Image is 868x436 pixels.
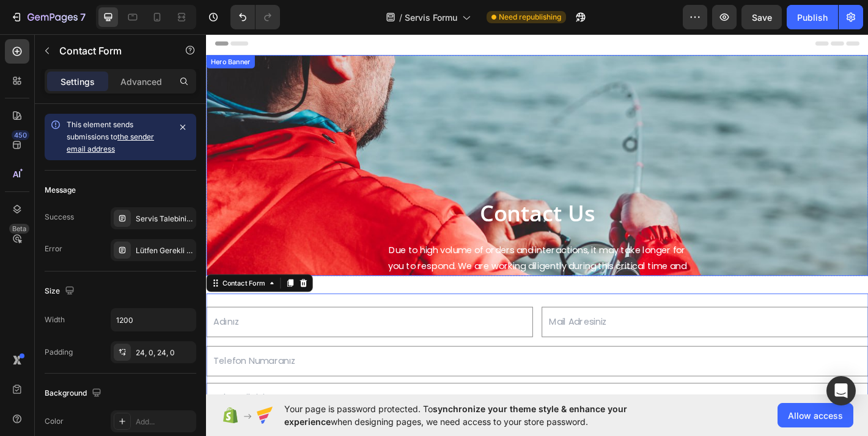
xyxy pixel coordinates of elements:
button: 7 [5,5,91,29]
div: 24, 0, 24, 0 [136,347,193,358]
div: 450 [12,130,29,140]
span: synchronize your theme style & enhance your experience [284,404,627,427]
div: Lütfen Gerekli Alanları Doldurup Tekrar Deneyiniz! [136,245,193,256]
span: Allow access [788,409,843,422]
button: Publish [787,5,838,29]
div: Success [45,212,74,223]
div: Message [45,185,76,196]
button: Allow access [778,403,853,427]
span: / [399,11,402,24]
div: Width [45,314,65,325]
div: Color [45,416,64,427]
span: Save [752,12,772,23]
div: Publish [797,11,828,24]
p: Settings [61,75,95,88]
div: Background [45,385,104,402]
span: Your page is password protected. To when designing pages, we need access to your store password. [284,402,675,428]
span: Servis Formu [405,11,457,24]
div: Hero Banner [2,27,51,38]
p: Contact Form [59,43,163,58]
div: Contact Form [15,272,68,283]
div: Add... [136,416,193,427]
span: Need republishing [499,12,561,23]
span: This element sends submissions to [67,120,154,153]
p: 7 [80,10,86,24]
div: Padding [45,347,73,358]
div: Beta [9,224,29,234]
div: Undo/Redo [230,5,280,29]
p: Due to high volume of orders and interactions, it may take longer for you to respond. We are work... [194,233,540,286]
input: Mail Adresiniz [372,304,734,338]
div: Size [45,283,77,300]
input: Auto [111,309,196,331]
div: Open Intercom Messenger [826,376,856,405]
button: Save [741,5,782,29]
p: Contact Us [10,184,723,216]
p: Advanced [120,75,162,88]
div: Servis Talebiniz Alındı. En Kısa Sürede Dönüş Yapılacaktır! [136,213,193,224]
iframe: Design area [206,32,868,397]
div: Error [45,243,62,254]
